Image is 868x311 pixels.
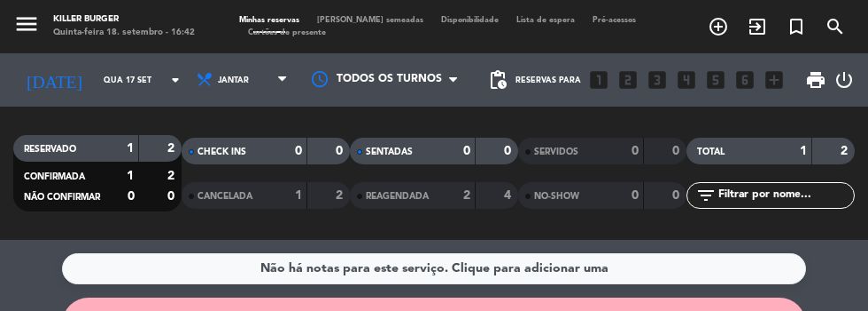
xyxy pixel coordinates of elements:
[167,170,178,182] strong: 2
[672,189,683,202] strong: 0
[805,69,826,91] span: print
[632,189,639,202] strong: 0
[432,16,508,24] span: Disponibilidade
[695,185,717,206] i: filter_list
[53,27,195,40] div: Quinta-feira 18. setembro - 16:42
[13,62,95,98] i: [DATE]
[616,68,639,92] i: looks_two
[515,76,581,85] span: Reservas para
[295,189,302,202] strong: 1
[230,16,308,24] span: Minhas reservas
[504,189,515,202] strong: 4
[366,148,413,156] span: SENTADAS
[336,189,346,202] strong: 2
[127,170,134,182] strong: 1
[833,53,855,107] div: LOG OUT
[672,145,683,157] strong: 0
[504,145,515,157] strong: 0
[167,142,178,155] strong: 2
[165,69,186,91] i: arrow_drop_down
[825,16,846,37] i: search
[53,13,195,27] div: Killer Burger
[534,192,579,201] span: NO-SHOW
[717,186,854,205] input: Filtrar por nome...
[24,172,85,181] span: CONFIRMADA
[239,28,335,36] span: Cartões de presente
[833,69,855,91] i: power_settings_new
[646,68,669,92] i: looks_3
[127,142,134,155] strong: 1
[708,16,729,37] i: add_circle_outline
[336,145,346,157] strong: 0
[128,190,135,203] strong: 0
[632,145,639,157] strong: 0
[167,190,178,203] strong: 0
[463,145,470,157] strong: 0
[508,16,584,24] span: Lista de espera
[24,193,100,202] span: NÃO CONFIRMAR
[308,16,432,24] span: [PERSON_NAME] semeadas
[704,68,727,92] i: looks_5
[487,69,508,91] span: pending_actions
[13,11,40,37] i: menu
[763,68,786,92] i: add_box
[13,11,40,42] button: menu
[463,189,470,202] strong: 2
[587,68,610,92] i: looks_one
[800,145,807,157] strong: 1
[747,16,768,37] i: exit_to_app
[198,192,252,201] span: CANCELADA
[24,145,76,154] span: RESERVADO
[534,148,578,156] span: SERVIDOS
[260,259,608,279] div: Não há notas para este serviço. Clique para adicionar uma
[295,145,302,157] strong: 0
[366,192,429,201] span: REAGENDADA
[198,148,246,156] span: CHECK INS
[218,76,249,85] span: Jantar
[697,148,725,156] span: TOTAL
[675,68,698,92] i: looks_4
[841,145,851,157] strong: 2
[733,68,756,92] i: looks_6
[786,16,807,37] i: turned_in_not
